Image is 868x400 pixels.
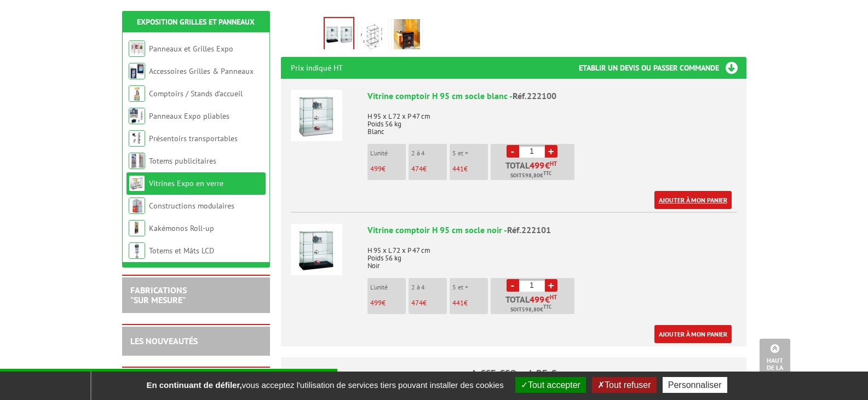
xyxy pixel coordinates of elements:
img: Panneaux et Grilles Expo [129,40,145,57]
a: + [545,279,557,292]
img: Constructions modulaires [129,198,145,214]
img: Panneaux Expo pliables [129,108,145,124]
span: 499 [370,164,382,173]
img: Comptoirs / Stands d'accueil [129,85,145,102]
a: Panneaux Expo pliables [149,111,229,121]
img: Vitrine comptoir H 95 cm socle blanc [291,90,342,141]
div: Vitrine comptoir H 95 cm socle blanc - [367,90,737,102]
span: € [545,295,550,304]
a: Présentoirs transportables [149,134,238,143]
sup: TTC [543,304,551,310]
a: Haut de la page [760,339,790,384]
h4: ACCESSOIRES [281,368,746,379]
span: Réf.222100 [513,90,556,101]
a: FABRICATIONS"Sur Mesure" [130,285,187,305]
img: 222101_222100_vitrine_comptoir_h_95_cm_socle_blanc_situation.jpg [394,19,420,53]
span: Réf.222101 [507,224,551,235]
strong: En continuant de défiler, [146,380,242,390]
span: 499 [370,298,382,308]
p: € [411,299,447,307]
a: Totems publicitaires [149,156,216,166]
a: Totems et Mâts LCD [149,246,214,256]
a: - [507,145,519,158]
p: € [452,165,488,173]
img: Vitrine comptoir H 95 cm socle noir [291,224,342,275]
p: € [370,299,406,307]
p: Total [493,295,574,314]
p: L'unité [370,149,406,157]
a: Ajouter à mon panier [654,325,732,343]
img: Kakémonos Roll-up [129,220,145,236]
button: Personnaliser (fenêtre modale) [663,377,727,393]
a: Kakémonos Roll-up [149,223,214,233]
img: 222100_vitrine_comptoir_95cm_croquis.jpg [360,19,386,53]
a: - [507,279,519,292]
img: 222100_vitrine_comptoir_95cm_vignette.jpg [325,18,353,52]
span: 441 [452,164,464,173]
span: 598,80 [522,171,540,180]
a: Accessoires Grilles & Panneaux [149,66,254,76]
span: 474 [411,298,423,308]
p: L'unité [370,283,406,291]
p: € [370,165,406,173]
a: Exposition Grilles et Panneaux [137,17,255,27]
img: Totems et Mâts LCD [129,242,145,259]
a: LES NOUVEAUTÉS [130,335,198,346]
span: vous acceptez l'utilisation de services tiers pouvant installer des cookies [141,380,509,390]
button: Tout refuser [592,377,656,393]
p: 2 à 4 [411,283,447,291]
img: Totems publicitaires [129,153,145,169]
p: H 95 x L 72 x P 47 cm Poids 56 kg Blanc [367,105,737,136]
a: Comptoirs / Stands d'accueil [149,89,243,98]
div: Vitrine comptoir H 95 cm socle noir - [367,224,737,236]
img: Vitrines Expo en verre [129,175,145,192]
sup: TTC [543,170,551,176]
p: 5 et + [452,149,488,157]
sup: HT [550,160,557,167]
span: € [545,161,550,170]
a: Panneaux et Grilles Expo [149,44,233,54]
span: Soit € [510,305,551,314]
a: + [545,145,557,158]
span: Soit € [510,171,551,180]
span: 474 [411,164,423,173]
span: 598,80 [522,305,540,314]
p: 5 et + [452,283,488,291]
img: Présentoirs transportables [129,130,145,147]
p: € [452,299,488,307]
span: 499 [530,161,545,170]
p: € [411,165,447,173]
a: Constructions modulaires [149,201,234,211]
a: Ajouter à mon panier [654,191,732,209]
span: 499 [530,295,545,304]
p: H 95 x L 72 x P 47 cm Poids 56 kg Noir [367,239,737,270]
p: 2 à 4 [411,149,447,157]
button: Tout accepter [515,377,586,393]
sup: HT [550,293,557,301]
span: 441 [452,298,464,308]
a: Vitrines Expo en verre [149,178,223,188]
p: Prix indiqué HT [291,57,343,79]
img: Accessoires Grilles & Panneaux [129,63,145,79]
h3: Etablir un devis ou passer commande [579,57,746,79]
p: Total [493,161,574,180]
